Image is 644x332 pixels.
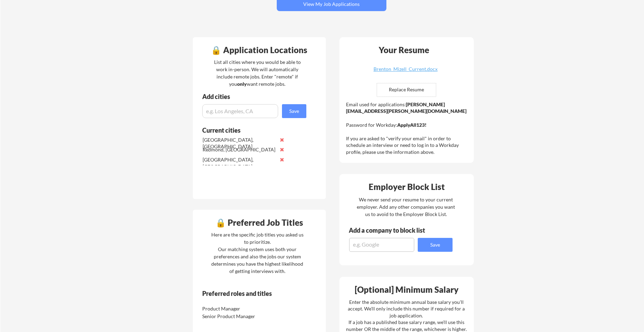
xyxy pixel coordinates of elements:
strong: [PERSON_NAME][EMAIL_ADDRESS][PERSON_NAME][DOMAIN_NAME] [346,101,466,114]
div: [Optional] Minimum Salary [342,285,471,294]
strong: ApplyAll123! [397,122,426,128]
div: Brenton_Mizell_Current.docx [364,67,447,72]
div: Preferred roles and titles [202,290,297,297]
input: e.g. Los Angeles, CA [202,104,278,118]
div: Here are the specific job titles you asked us to prioritize. Our matching system uses both your p... [210,231,305,275]
div: Your Resume [370,46,439,54]
div: Senior Product Manager [202,313,276,320]
div: Add a company to block list [349,227,436,233]
div: List all cities where you would be able to work in-person. We will automatically include remote j... [210,58,305,88]
a: Brenton_Mizell_Current.docx [364,67,447,77]
div: Redmond, [GEOGRAPHIC_DATA] [203,146,276,153]
div: Add cities [202,93,308,100]
strong: only [237,81,247,87]
div: Current cities [202,127,299,133]
div: 🔒 Preferred Job Titles [195,218,324,227]
div: Email used for applications: Password for Workday: If you are asked to "verify your email" in ord... [346,101,469,156]
div: [GEOGRAPHIC_DATA], [GEOGRAPHIC_DATA] [203,136,276,150]
div: [GEOGRAPHIC_DATA], [GEOGRAPHIC_DATA] [203,156,276,170]
button: Save [282,104,306,118]
button: Save [418,238,453,252]
div: We never send your resume to your current employer. Add any other companies you want us to avoid ... [356,196,456,218]
div: Employer Block List [342,183,472,191]
div: 🔒 Application Locations [195,46,324,54]
div: Product Manager [202,305,276,312]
